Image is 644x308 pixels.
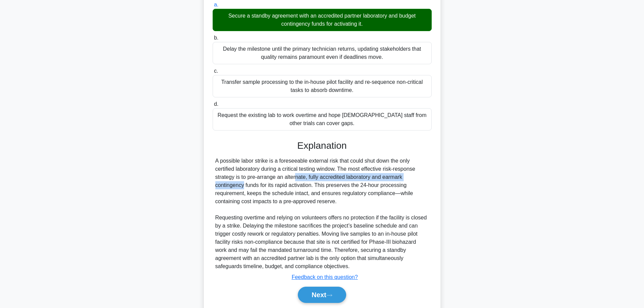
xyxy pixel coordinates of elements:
[214,68,218,74] span: c.
[214,2,218,7] span: a.
[217,140,428,151] h3: Explanation
[215,157,429,270] div: A possible labor strike is a foreseeable external risk that could shut down the only certified la...
[213,75,432,97] div: Transfer sample processing to the in-house pilot facility and re-sequence non-critical tasks to a...
[213,9,432,31] div: Secure a standby agreement with an accredited partner laboratory and budget contingency funds for...
[292,274,358,280] a: Feedback on this question?
[214,35,218,41] span: b.
[213,108,432,131] div: Request the existing lab to work overtime and hope [DEMOGRAPHIC_DATA] staff from other trials can...
[214,101,218,107] span: d.
[298,287,346,303] button: Next
[213,42,432,64] div: Delay the milestone until the primary technician returns, updating stakeholders that quality rema...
